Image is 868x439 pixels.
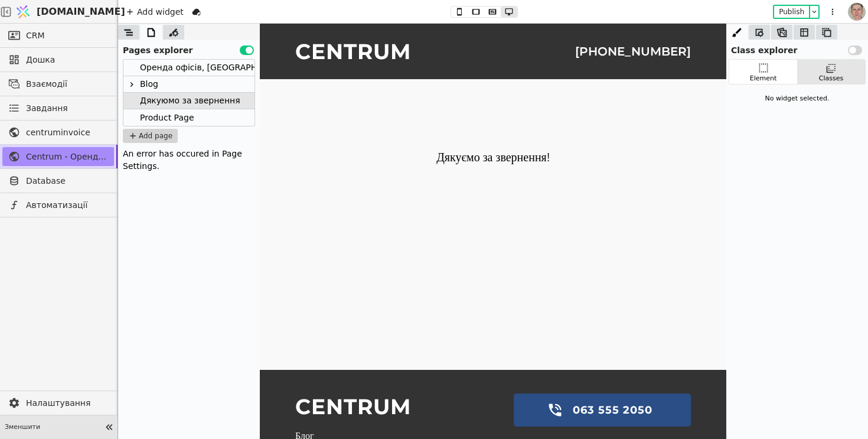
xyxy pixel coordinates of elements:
img: 1560949290925-CROPPED-IMG_0201-2-.jpg [848,3,866,21]
div: 063 555 2050 [307,370,399,403]
div: Blog [123,76,254,93]
span: Дошка [26,54,108,66]
a: CENTRUM [35,15,151,41]
button: Publish [774,6,809,18]
div: Product Page [140,109,194,126]
a: Database [2,171,114,190]
div: Дякуюмо за звернення [140,93,240,109]
div: Product Page [123,109,254,126]
div: Дякуюмо за звернення [123,93,254,109]
a: CRM [2,26,114,45]
div: Element [750,74,777,84]
a: centruminvoice [2,123,114,142]
a: [DOMAIN_NAME] [12,1,118,23]
div: Оренда офісів, [GEOGRAPHIC_DATA] [140,60,294,76]
span: Database [26,175,108,187]
div: Оренда офісів, [GEOGRAPHIC_DATA] [123,60,254,76]
a: Взаємодії [2,74,114,93]
div: Blog [140,76,158,92]
a: 063 555 2050 [254,370,431,403]
div: Pages explorer [118,40,260,57]
span: Зменшити [5,422,101,433]
button: Add page [123,129,178,143]
div: Classes [819,74,843,84]
span: Взаємодії [26,78,108,90]
div: Дякуємо за звернення! [35,126,431,141]
a: Блог [35,408,151,417]
a: Налаштування [2,394,114,412]
span: CRM [26,30,45,42]
span: Завдання [26,102,68,115]
span: centruminvoice [26,126,108,139]
a: Завдання [2,99,114,118]
img: Logo [14,1,32,23]
h1: An error has occured in Page Settings. [123,148,255,173]
span: Налаштування [26,397,108,409]
span: Centrum - Оренда офісних приміщень [26,151,108,163]
a: CENTRUM [35,370,151,396]
span: Автоматизації [26,199,108,212]
a: [PHONE_NUMBER] [315,19,431,37]
div: Add widget [123,5,187,19]
a: Дошка [2,50,114,69]
a: Автоматизації [2,196,114,214]
div: Class explorer [726,40,868,57]
div: No widget selected. [729,89,866,109]
span: [DOMAIN_NAME] [37,5,125,19]
a: Centrum - Оренда офісних приміщень [2,147,114,166]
